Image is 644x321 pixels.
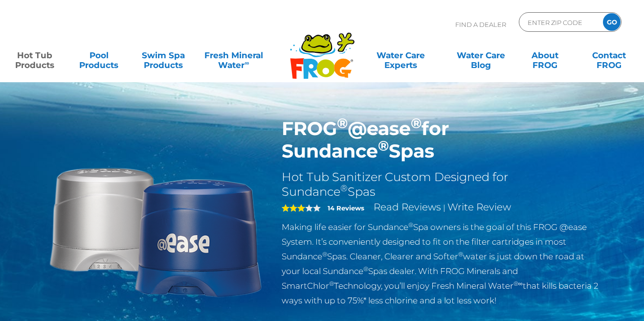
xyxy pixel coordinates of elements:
[408,221,413,229] sup: ®
[282,170,601,199] h2: Hot Tub Sanitizer Custom Designed for Sundance Spas
[447,201,511,213] a: Write Review
[363,265,368,273] sup: ®
[282,204,305,212] span: 3
[285,20,360,79] img: Frog Products Logo
[584,46,634,65] a: ContactFROG
[337,115,348,132] sup: ®
[138,46,188,65] a: Swim SpaProducts
[360,46,442,65] a: Water CareExperts
[10,46,60,65] a: Hot TubProducts
[520,46,570,65] a: AboutFROG
[455,12,506,37] p: Find A Dealer
[603,13,621,31] input: GO
[202,46,265,65] a: Fresh MineralWater∞
[74,46,124,65] a: PoolProducts
[329,280,334,287] sup: ®
[458,251,463,258] sup: ®
[456,46,506,65] a: Water CareBlog
[443,203,445,212] span: |
[378,137,389,154] sup: ®
[374,201,441,213] a: Read Reviews
[322,251,327,258] sup: ®
[282,220,601,308] p: Making life easier for Sundance Spa owners is the goal of this FROG @ease System. It’s convenient...
[244,59,249,67] sup: ∞
[340,183,348,194] sup: ®
[328,204,364,212] strong: 14 Reviews
[282,117,601,162] h1: FROG @ease for Sundance Spas
[513,280,523,287] sup: ®∞
[411,115,422,132] sup: ®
